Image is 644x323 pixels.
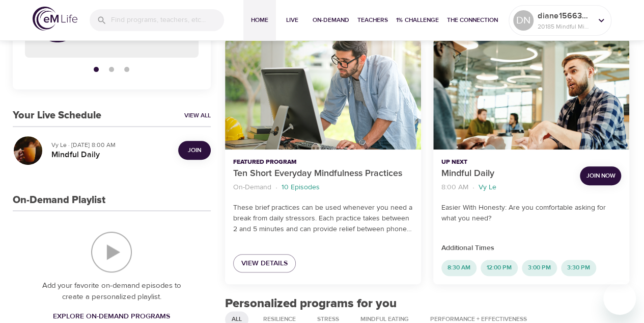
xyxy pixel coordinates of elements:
[51,140,170,150] p: Vy Le · [DATE] 8:00 AM
[561,263,596,272] span: 3:30 PM
[603,282,636,315] iframe: Button to launch messaging window
[522,260,557,276] div: 3:00 PM
[225,39,421,150] button: Ten Short Everyday Mindfulness Practices
[513,10,534,31] div: DN
[13,194,105,206] h3: On-Demand Playlist
[275,181,277,194] li: ·
[233,158,413,167] p: Featured Program
[313,15,349,26] span: On-Demand
[53,310,170,323] span: Explore On-Demand Programs
[33,280,190,303] p: Add your favorite on-demand episodes to create a personalized playlist.
[241,257,288,270] span: View Details
[396,15,439,26] span: 1% Challenge
[479,182,496,193] p: Vy Le
[441,263,477,272] span: 8:30 AM
[184,111,211,120] a: View All
[433,39,629,150] button: Mindful Daily
[91,232,132,272] img: On-Demand Playlist
[233,254,296,273] a: View Details
[441,167,572,181] p: Mindful Daily
[178,141,211,160] button: Join
[357,15,388,26] span: Teachers
[33,7,77,31] img: logo
[441,158,572,167] p: Up Next
[280,15,304,26] span: Live
[586,170,615,181] span: Join Now
[225,296,630,311] h2: Personalized programs for you
[233,203,413,235] p: These brief practices can be used whenever you need a break from daily stressors. Each practice t...
[441,181,572,194] nav: breadcrumb
[538,10,592,22] p: diane1566335036
[447,15,498,26] span: The Connection
[580,166,621,185] button: Join Now
[188,145,201,156] span: Join
[233,182,271,193] p: On-Demand
[233,167,413,181] p: Ten Short Everyday Mindfulness Practices
[441,182,468,193] p: 8:00 AM
[481,263,518,272] span: 12:00 PM
[233,181,413,194] nav: breadcrumb
[51,150,170,160] h5: Mindful Daily
[441,260,477,276] div: 8:30 AM
[111,9,224,31] input: Find programs, teachers, etc...
[561,260,596,276] div: 3:30 PM
[441,243,621,254] p: Additional Times
[538,22,592,31] p: 20185 Mindful Minutes
[522,263,557,272] span: 3:00 PM
[247,15,272,26] span: Home
[481,260,518,276] div: 12:00 PM
[282,182,320,193] p: 10 Episodes
[472,181,474,194] li: ·
[13,110,101,121] h3: Your Live Schedule
[441,203,621,224] p: Easier With Honesty: Are you comfortable asking for what you need?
